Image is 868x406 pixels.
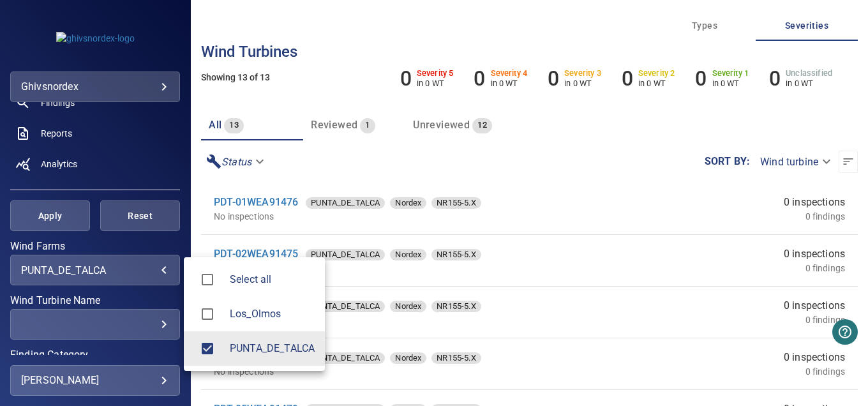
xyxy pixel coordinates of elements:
span: Select all [230,272,315,287]
span: PUNTA_DE_TALCA [194,335,221,362]
span: PUNTA_DE_TALCA [230,341,315,356]
span: Los_Olmos [194,301,221,327]
div: Wind Farms PUNTA_DE_TALCA [230,341,315,356]
span: Los_Olmos [230,306,315,322]
ul: PUNTA_DE_TALCA [184,257,325,371]
div: Wind Farms Los_Olmos [230,306,315,322]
